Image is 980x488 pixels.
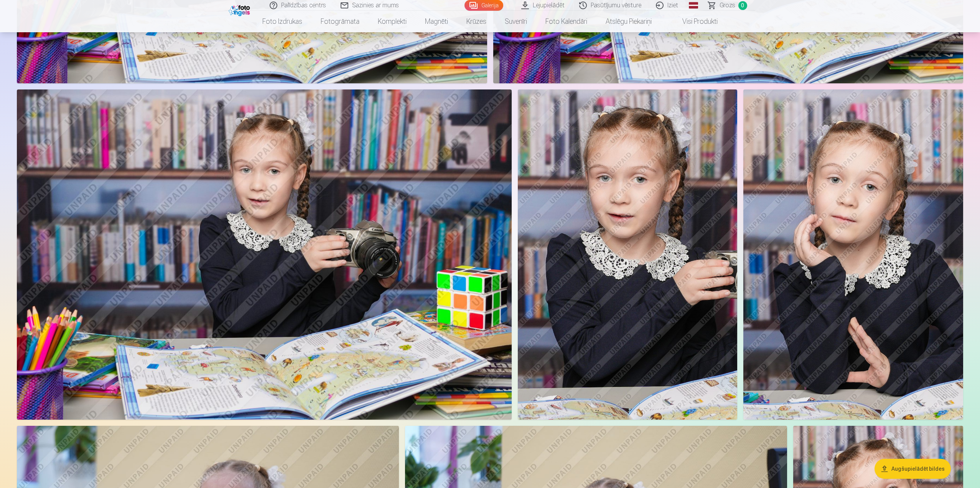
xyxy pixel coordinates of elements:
a: Suvenīri [496,11,536,32]
span: Grozs [720,1,735,10]
a: Foto kalendāri [536,11,596,32]
a: Visi produkti [661,11,727,32]
img: /fa1 [229,3,252,16]
a: Krūzes [457,11,496,32]
a: Atslēgu piekariņi [596,11,661,32]
button: Augšupielādēt bildes [875,459,951,479]
a: Komplekti [369,11,416,32]
a: Fotogrāmata [311,11,369,32]
a: Magnēti [416,11,457,32]
span: 0 [738,1,747,10]
a: Foto izdrukas [253,11,311,32]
